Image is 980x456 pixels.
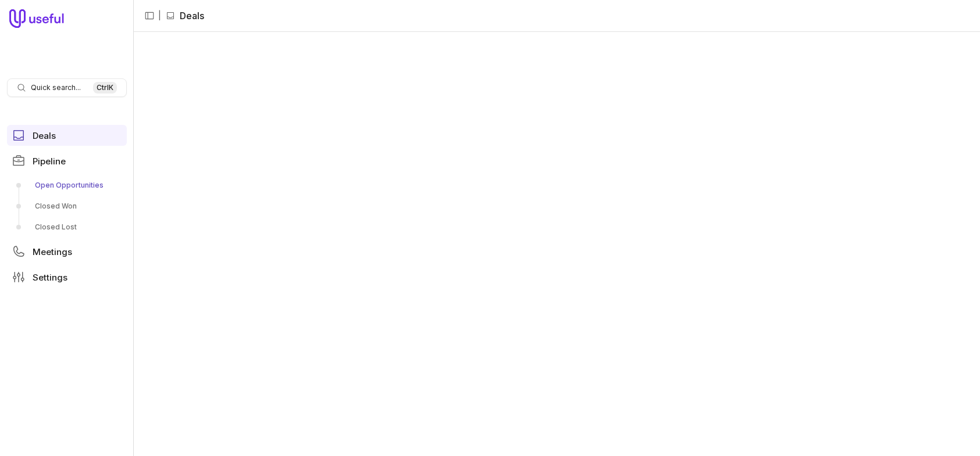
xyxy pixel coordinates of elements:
div: Pipeline submenu [7,176,127,236]
span: Deals [33,131,56,140]
span: Meetings [33,247,72,256]
a: Deals [7,125,127,146]
kbd: Ctrl K [93,82,117,94]
a: Meetings [7,241,127,262]
a: Closed Won [7,197,127,216]
span: Quick search... [31,83,81,92]
button: Collapse sidebar [141,7,158,24]
span: | [158,9,161,23]
span: Settings [33,273,67,282]
span: Pipeline [33,157,66,166]
a: Open Opportunities [7,176,127,195]
a: Pipeline [7,150,127,171]
li: Deals [166,9,204,23]
a: Closed Lost [7,218,127,236]
a: Settings [7,267,127,288]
